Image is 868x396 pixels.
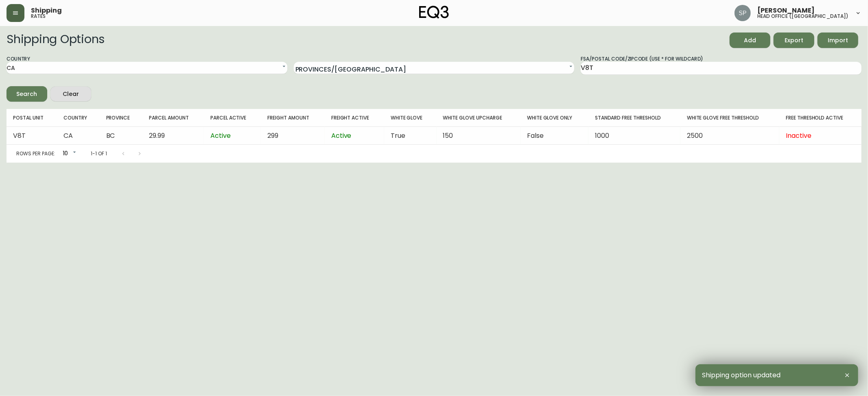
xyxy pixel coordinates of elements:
[31,7,62,14] span: Shipping
[437,127,520,145] td: 150
[91,150,107,157] p: 1-1 of 1
[730,33,770,48] button: Add
[757,7,815,14] span: [PERSON_NAME]
[16,150,55,157] p: Rows per page:
[100,127,143,145] td: BC
[31,14,46,19] h5: rates
[419,6,449,19] img: logo
[204,109,261,127] th: Parcel Active
[780,35,808,46] span: Export
[824,35,852,46] span: Import
[50,87,91,102] button: Clear
[57,127,99,145] td: CA
[210,131,231,140] span: Active
[142,109,204,127] th: Parcel Amount
[736,35,764,46] span: Add
[588,109,680,127] th: Standard Free Threshold
[57,89,85,99] span: Clear
[7,109,57,127] th: Postal Unit
[100,109,143,127] th: Province
[331,131,352,140] span: Active
[588,127,680,145] td: 1000
[757,14,848,19] h5: head office ([GEOGRAPHIC_DATA])
[680,127,779,145] td: 2500
[57,109,99,127] th: Country
[58,147,78,161] div: 10
[774,33,814,48] button: Export
[786,131,811,140] span: Inactive
[17,89,37,99] div: Search
[7,127,57,145] td: V8T
[142,127,204,145] td: 29.99
[7,33,105,48] h2: Shipping Options
[325,109,384,127] th: Freight Active
[702,372,781,379] span: Shipping option updated
[261,109,325,127] th: Freight Amount
[437,109,520,127] th: White Glove Upcharge
[384,127,437,145] td: True
[735,5,751,21] img: 0cb179e7bf3690758a1aaa5f0aafa0b4
[520,127,588,145] td: False
[520,109,588,127] th: White Glove Only
[261,127,325,145] td: 299
[7,86,47,102] button: Search
[818,33,858,48] button: Import
[384,109,437,127] th: White Glove
[680,109,779,127] th: White Glove Free Threshold
[779,109,861,127] th: Free Threshold Active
